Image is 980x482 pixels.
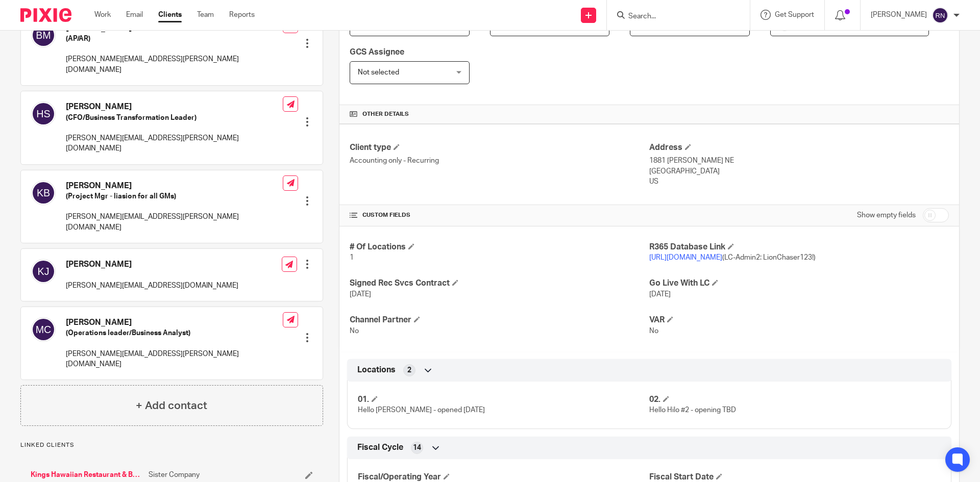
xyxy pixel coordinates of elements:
h4: Channel Partner [350,315,649,325]
a: Clients [158,10,182,20]
p: [PERSON_NAME][EMAIL_ADDRESS][PERSON_NAME][DOMAIN_NAME] [66,54,283,75]
h4: Client type [350,142,649,153]
h5: (AP/AR) [66,34,283,44]
span: Locations [357,365,396,375]
a: Email [126,10,143,20]
span: Sister Company [149,470,200,480]
span: [DATE] [350,291,371,298]
h5: (Project Mgr - liasion for all GMs) [66,191,283,201]
span: 1 [350,254,354,261]
h4: CUSTOM FIELDS [350,211,649,219]
img: Pixie [20,8,71,22]
h4: Go Live With LC [649,278,949,289]
p: US [649,176,949,187]
h4: 01. [358,394,649,405]
img: svg%3E [31,259,56,284]
img: svg%3E [31,23,56,47]
img: svg%3E [31,317,56,342]
img: svg%3E [31,181,56,205]
span: Hello Hilo #2 - opening TBD [649,407,736,414]
h4: [PERSON_NAME] [66,259,238,270]
h5: (CFO/Business Transformation Leader) [66,113,283,123]
h4: Signed Rec Svcs Contract [350,278,649,289]
h4: VAR [649,315,949,325]
p: 1881 [PERSON_NAME] NE [649,156,949,166]
span: Fiscal Cycle [357,442,403,453]
a: Work [94,10,111,20]
h4: R365 Database Link [649,242,949,252]
h4: [PERSON_NAME] [66,181,283,191]
p: Accounting only - Recurring [350,156,649,166]
span: (LC-Admin2: LionChaser123!) [649,254,816,261]
span: GCS Assignee [350,48,404,56]
a: [URL][DOMAIN_NAME] [649,254,722,261]
h4: # Of Locations [350,242,649,252]
a: Reports [229,10,255,20]
p: [PERSON_NAME][EMAIL_ADDRESS][PERSON_NAME][DOMAIN_NAME] [66,133,283,154]
h4: Address [649,142,949,153]
span: 14 [413,443,421,453]
h4: 02. [649,394,941,405]
span: Other details [362,110,409,118]
a: Team [197,10,214,20]
p: [PERSON_NAME][EMAIL_ADDRESS][PERSON_NAME][DOMAIN_NAME] [66,212,283,233]
span: Hello [PERSON_NAME] - opened [DATE] [358,407,485,414]
span: No [350,327,359,335]
img: svg%3E [932,7,948,23]
p: [PERSON_NAME][EMAIL_ADDRESS][DOMAIN_NAME] [66,281,238,291]
h4: [PERSON_NAME] [66,317,283,328]
span: Get Support [775,11,814,18]
img: svg%3E [31,102,56,126]
h4: + Add contact [136,398,207,414]
a: Kings Hawaiian Restaurant & Bakery [31,470,143,480]
p: Linked clients [20,441,323,449]
label: Show empty fields [857,210,916,220]
p: [PERSON_NAME] [871,10,927,20]
p: [GEOGRAPHIC_DATA] [649,166,949,176]
h4: [PERSON_NAME] [66,102,283,112]
span: Not selected [358,69,399,76]
span: No [649,327,658,335]
p: [PERSON_NAME][EMAIL_ADDRESS][PERSON_NAME][DOMAIN_NAME] [66,349,283,370]
span: [DATE] [649,291,671,298]
span: 2 [407,365,411,375]
input: Search [627,12,719,21]
h5: (Operations leader/Business Analyst) [66,328,283,338]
